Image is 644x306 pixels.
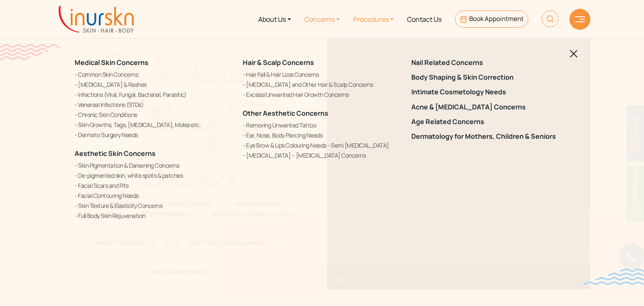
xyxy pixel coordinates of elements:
a: Nail Related Concerns [411,59,569,67]
a: Book Appointment [455,10,528,28]
a: Aesthetic Skin Concerns [75,149,156,158]
a: Medical Skin Concerns [75,58,148,67]
a: Common Skin Concerns [75,70,233,79]
a: Skin Texture & Elasticity Concerns [75,201,233,210]
a: Contact Us [400,3,448,35]
a: Dermatology for Mothers, Children & Seniors [411,132,569,140]
a: Age Related Concerns [411,118,569,126]
a: Infections (Viral, Fungal, Bacterial, Parasitic) [75,90,233,99]
a: Other Aesthetic Concerns [243,109,328,118]
a: Dermato Surgery Needs [75,130,233,139]
a: Full Body Skin Rejuvenation [75,211,233,220]
a: [MEDICAL_DATA] and Other Hair & Scalp Concerns [243,80,401,89]
a: Excess/Unwanted Hair Growth Concerns [243,90,401,99]
img: blackclosed [570,50,578,58]
a: Hair & Scalp Concerns [243,58,314,67]
a: Removing Unwanted Tattoo [243,121,401,130]
a: Intimate Cosmetology Needs [411,88,569,96]
img: HeaderSearch [542,10,558,27]
a: Ear, Nose, Body Piercing Needs [243,131,401,140]
a: Venereal Infections (STDs) [75,100,233,109]
a: Skin Growths, Tags, [MEDICAL_DATA], Moles etc. [75,120,233,129]
a: Chronic Skin Conditions [75,110,233,119]
a: [MEDICAL_DATA] & Rashes [75,80,233,89]
a: Facial Scars and Pits [75,181,233,190]
a: About Us [252,3,298,35]
a: Hair Fall & Hair Loss Concerns [243,70,401,79]
img: inurskn-logo [59,6,134,33]
a: Facial Contouring Needs [75,191,233,200]
a: De-pigmented skin, white spots & patches [75,171,233,180]
a: Concerns [298,3,346,35]
img: hamLine.svg [575,16,585,22]
a: [MEDICAL_DATA] – [MEDICAL_DATA] Concerns [243,151,401,160]
a: Eye Brow & Lips Colouring Needs - Semi [MEDICAL_DATA] [243,141,401,150]
a: Body Shaping & Skin Correction [411,73,569,81]
a: Skin Pigmentation & Darkening Concerns [75,161,233,170]
a: Procedures [346,3,400,35]
span: Book Appointment [469,14,524,23]
a: Acne & [MEDICAL_DATA] Concerns [411,103,569,111]
img: bluewave [584,268,644,285]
